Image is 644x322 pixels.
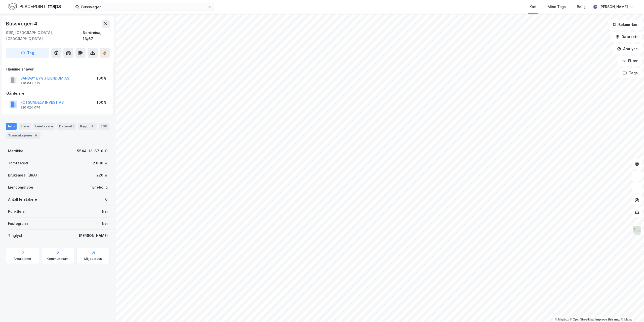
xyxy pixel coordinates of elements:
[618,56,642,66] button: Filter
[20,105,40,110] div: 920 024 076
[90,124,95,129] div: 2
[6,123,17,130] div: Info
[8,196,37,202] div: Antall leietakere
[555,318,569,321] a: Mapbox
[83,30,110,42] div: Nordreisa, 13/67
[93,160,108,166] div: 2 000 ㎡
[57,123,76,130] div: Datasett
[84,257,102,261] div: Miljøstatus
[105,196,108,202] div: 0
[33,123,55,130] div: Leietakere
[613,44,642,54] button: Analyse
[99,123,109,130] div: ESG
[20,81,40,85] div: 920 048 315
[19,123,31,130] div: Eiere
[77,148,108,154] div: 5544-13-67-0-0
[92,184,108,190] div: Enebolig
[96,172,108,178] div: 220 ㎡
[6,90,109,96] div: Gårdeiere
[6,20,38,28] div: Bussvegen 4
[8,233,22,239] div: Tinglyst
[6,66,109,72] div: Hjemmelshaver
[33,133,38,138] div: 6
[6,132,41,139] div: Transaksjoner
[47,257,69,261] div: Kommunekart
[570,318,594,321] a: OpenStreetMap
[8,221,28,227] div: Festegrunn
[632,226,642,235] img: Z
[8,184,33,190] div: Eiendomstype
[79,3,208,11] input: Søk på adresse, matrikkel, gårdeiere, leietakere eller personer
[548,4,566,10] div: Mine Tags
[79,233,108,239] div: [PERSON_NAME]
[599,4,628,10] div: [PERSON_NAME]
[14,257,31,261] div: Arealplaner
[8,2,61,11] img: logo.f888ab2527a4732fd821a326f86c7f29.svg
[6,30,83,42] div: 9151, [GEOGRAPHIC_DATA], [GEOGRAPHIC_DATA]
[619,298,644,322] iframe: Chat Widget
[619,298,644,322] div: Kontrollprogram for chat
[608,20,642,30] button: Bokmerker
[577,4,586,10] div: Bolig
[611,32,642,42] button: Datasett
[8,160,28,166] div: Tomteareal
[8,172,37,178] div: Bruksareal (BRA)
[102,221,108,227] div: Nei
[530,4,537,10] div: Kart
[619,68,642,78] button: Tags
[8,148,24,154] div: Matrikkel
[8,208,25,214] div: Punktleie
[97,75,106,81] div: 100%
[6,48,49,58] button: Tag
[78,123,97,130] div: Bygg
[97,99,106,105] div: 100%
[102,208,108,214] div: Nei
[595,318,620,321] a: Improve this map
